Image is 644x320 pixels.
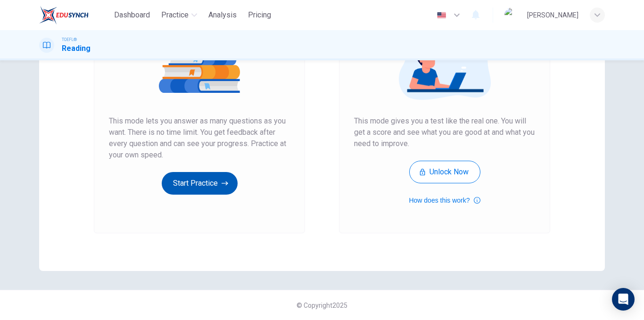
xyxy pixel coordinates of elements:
[157,7,201,24] button: Practice
[248,9,271,21] span: Pricing
[62,36,77,43] span: TOEFL®
[244,7,275,24] button: Pricing
[162,172,238,195] button: Start Practice
[208,9,237,21] span: Analysis
[612,288,635,311] div: Open Intercom Messenger
[62,43,91,54] h1: Reading
[409,195,480,206] button: How does this work?
[436,12,447,19] img: en
[205,7,240,24] button: Analysis
[297,302,347,309] span: © Copyright 2025
[161,9,189,21] span: Practice
[39,6,110,25] a: EduSynch logo
[114,9,150,21] span: Dashboard
[504,8,520,23] img: Profile picture
[39,6,89,25] img: EduSynch logo
[109,115,290,161] span: This mode lets you answer as many questions as you want. There is no time limit. You get feedback...
[354,115,535,149] span: This mode gives you a test like the real one. You will get a score and see what you are good at a...
[110,7,154,24] button: Dashboard
[409,161,480,183] button: Unlock Now
[527,9,578,21] div: [PERSON_NAME]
